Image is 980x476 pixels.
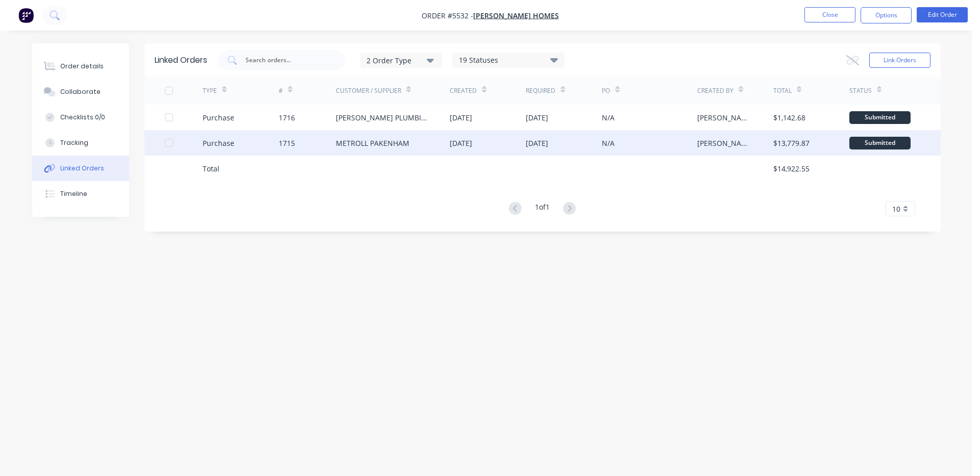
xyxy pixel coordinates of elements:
[773,163,810,174] div: $14,922.55
[450,112,472,123] div: [DATE]
[32,130,129,156] button: Tracking
[861,7,912,23] button: Options
[849,86,872,95] div: Status
[602,112,615,123] div: N/A
[32,79,129,105] button: Collaborate
[602,138,615,148] div: N/A
[892,204,900,214] span: 10
[450,86,477,95] div: Created
[279,112,295,123] div: 1716
[422,11,473,20] span: Order #5532 -
[473,11,559,20] a: [PERSON_NAME] Homes
[18,8,34,23] img: Factory
[60,189,87,198] div: Timeline
[526,86,555,95] div: Required
[773,138,810,148] div: $13,779.87
[203,138,234,148] div: Purchase
[869,53,930,68] button: Link Orders
[526,138,548,148] div: [DATE]
[773,86,792,95] div: Total
[360,53,442,68] button: 2 Order Type
[60,138,88,147] div: Tracking
[244,55,329,65] input: Search orders...
[155,54,207,66] div: Linked Orders
[336,138,409,148] div: METROLL PAKENHAM
[450,138,472,148] div: [DATE]
[32,181,129,207] button: Timeline
[32,105,129,130] button: Checklists 0/0
[279,138,295,148] div: 1715
[697,138,753,148] div: [PERSON_NAME]
[203,163,219,174] div: Total
[60,62,104,71] div: Order details
[203,86,217,95] div: TYPE
[203,112,234,123] div: Purchase
[917,7,968,22] button: Edit Order
[773,112,805,123] div: $1,142.68
[366,55,435,65] div: 2 Order Type
[804,7,855,22] button: Close
[32,156,129,181] button: Linked Orders
[60,164,104,173] div: Linked Orders
[32,54,129,79] button: Order details
[453,55,564,66] div: 19 Statuses
[336,86,401,95] div: Customer / Supplier
[697,112,753,123] div: [PERSON_NAME]
[849,137,911,149] div: Submitted
[697,86,733,95] div: Created By
[60,113,105,122] div: Checklists 0/0
[336,112,430,123] div: [PERSON_NAME] PLUMBING & ROOFING PRO
[602,86,610,95] div: PO
[60,87,101,96] div: Collaborate
[526,112,548,123] div: [DATE]
[849,111,911,124] div: Submitted
[279,86,283,95] div: #
[535,202,550,216] div: 1 of 1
